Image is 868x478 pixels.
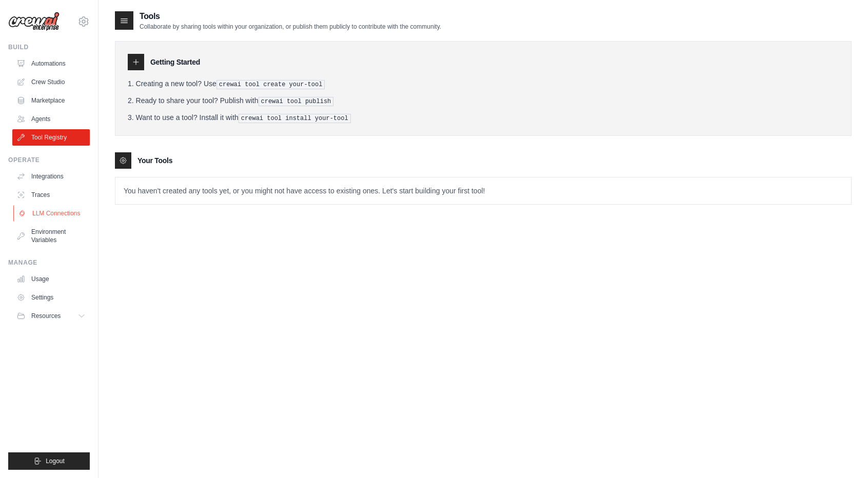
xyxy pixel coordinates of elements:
[12,168,90,185] a: Integrations
[8,258,90,267] div: Manage
[12,129,90,146] a: Tool Registry
[150,57,200,67] h3: Getting Started
[8,12,60,31] img: Logo
[137,155,172,166] h3: Your Tools
[8,43,90,51] div: Build
[12,224,90,248] a: Environment Variables
[128,112,839,123] li: Want to use a tool? Install it with
[140,10,441,23] h2: Tools
[12,308,90,324] button: Resources
[8,452,90,470] button: Logout
[46,457,65,465] span: Logout
[239,114,351,123] pre: crewai tool install your-tool
[12,74,90,90] a: Crew Studio
[12,187,90,203] a: Traces
[13,205,91,222] a: LLM Connections
[128,95,839,106] li: Ready to share your tool? Publish with
[12,289,90,306] a: Settings
[128,78,839,89] li: Creating a new tool? Use
[12,111,90,127] a: Agents
[259,97,334,106] pre: crewai tool publish
[31,312,61,320] span: Resources
[216,80,325,89] pre: crewai tool create your-tool
[115,177,851,204] p: You haven't created any tools yet, or you might not have access to existing ones. Let's start bui...
[12,92,90,109] a: Marketplace
[8,156,90,164] div: Operate
[140,23,441,31] p: Collaborate by sharing tools within your organization, or publish them publicly to contribute wit...
[12,271,90,287] a: Usage
[12,55,90,72] a: Automations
